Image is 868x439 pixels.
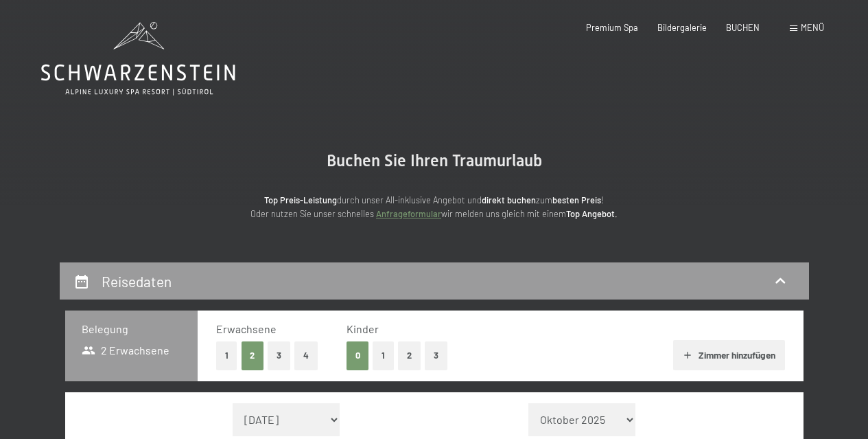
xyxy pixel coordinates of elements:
[552,194,601,205] strong: besten Preis
[347,322,379,335] span: Kinder
[216,341,237,370] button: 1
[373,341,394,370] button: 1
[82,322,182,337] h3: Belegung
[268,341,290,370] button: 3
[398,341,421,370] button: 2
[482,194,536,205] strong: direkt buchen
[726,22,760,33] a: BUCHEN
[294,341,318,370] button: 4
[216,322,277,335] span: Erwachsene
[566,208,618,219] strong: Top Angebot.
[327,151,542,170] span: Buchen Sie Ihren Traumurlaub
[82,343,170,358] span: 2 Erwachsene
[102,273,172,290] h2: Reisedaten
[376,208,441,219] a: Anfrageformular
[242,341,264,370] button: 2
[160,193,709,221] p: durch unser All-inklusive Angebot und zum ! Oder nutzen Sie unser schnelles wir melden uns gleich...
[347,341,369,370] button: 0
[657,22,707,33] a: Bildergalerie
[801,22,824,33] span: Menü
[264,194,337,205] strong: Top Preis-Leistung
[586,22,638,33] a: Premium Spa
[425,341,447,370] button: 3
[673,340,785,370] button: Zimmer hinzufügen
